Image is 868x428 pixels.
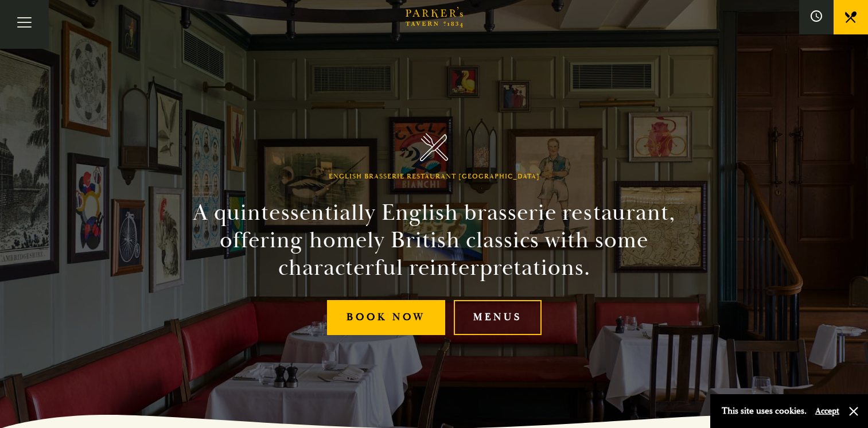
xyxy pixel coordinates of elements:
[329,173,540,181] h1: English Brasserie Restaurant [GEOGRAPHIC_DATA]
[173,199,696,282] h2: A quintessentially English brasserie restaurant, offering homely British classics with some chara...
[327,300,445,335] a: Book Now
[454,300,542,335] a: Menus
[420,133,448,161] img: Parker's Tavern Brasserie Cambridge
[815,406,839,417] button: Accept
[722,403,807,419] p: This site uses cookies.
[848,406,859,417] button: Close and accept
